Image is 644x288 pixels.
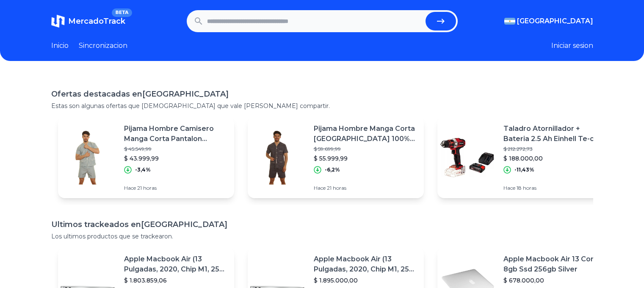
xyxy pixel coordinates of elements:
[551,41,593,51] button: Iniciar sesion
[124,254,227,274] p: Apple Macbook Air (13 Pulgadas, 2020, Chip M1, 256 Gb De Ssd, 8 Gb De Ram) - Plata
[503,276,607,285] p: $ 678.000,00
[504,16,593,26] button: [GEOGRAPHIC_DATA]
[248,117,424,198] a: Featured imagePijama Hombre Manga Corta [GEOGRAPHIC_DATA] 100% Algodon Verano$ 59.699,99$ 55.999,...
[51,41,69,51] a: Inicio
[503,185,607,191] p: Hace 18 horas
[51,232,593,241] p: Los ultimos productos que se trackearon.
[314,254,417,274] p: Apple Macbook Air (13 Pulgadas, 2020, Chip M1, 256 Gb De Ssd, 8 Gb De Ram) - Plata
[514,166,534,173] p: -11,43%
[51,88,593,100] h1: Ofertas destacadas en [GEOGRAPHIC_DATA]
[504,18,515,25] img: Argentina
[314,124,417,144] p: Pijama Hombre Manga Corta [GEOGRAPHIC_DATA] 100% Algodon Verano
[79,41,127,51] a: Sincronizacion
[503,254,607,274] p: Apple Macbook Air 13 Core I5 8gb Ssd 256gb Silver
[314,276,417,285] p: $ 1.895.000,00
[124,185,227,191] p: Hace 21 horas
[124,124,227,144] p: Pijama Hombre Camisero Manga Corta Pantalon [GEOGRAPHIC_DATA]
[58,117,234,198] a: Featured imagePijama Hombre Camisero Manga Corta Pantalon [GEOGRAPHIC_DATA]$ 45.549,99$ 43.999,99...
[51,14,65,28] img: MercadoTrack
[248,128,307,187] img: Featured image
[314,146,417,152] p: $ 59.699,99
[503,154,607,163] p: $ 188.000,00
[124,154,227,163] p: $ 43.999,99
[124,146,227,152] p: $ 45.549,99
[51,14,125,28] a: MercadoTrackBETA
[135,166,151,173] p: -3,4%
[503,146,607,152] p: $ 212.272,73
[437,128,497,187] img: Featured image
[517,16,593,26] span: [GEOGRAPHIC_DATA]
[58,128,117,187] img: Featured image
[51,102,593,110] p: Estas son algunas ofertas que [DEMOGRAPHIC_DATA] que vale [PERSON_NAME] compartir.
[503,124,607,144] p: Taladro Atornillador + Bateria 2.5 Ah Einhell Te-cd 18/40
[325,166,340,173] p: -6,2%
[314,185,417,191] p: Hace 21 horas
[112,8,132,17] span: BETA
[51,219,593,230] h1: Ultimos trackeados en [GEOGRAPHIC_DATA]
[437,117,614,198] a: Featured imageTaladro Atornillador + Bateria 2.5 Ah Einhell Te-cd 18/40$ 212.272,73$ 188.000,00-1...
[124,276,227,285] p: $ 1.803.859,06
[68,17,125,26] span: MercadoTrack
[314,154,417,163] p: $ 55.999,99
